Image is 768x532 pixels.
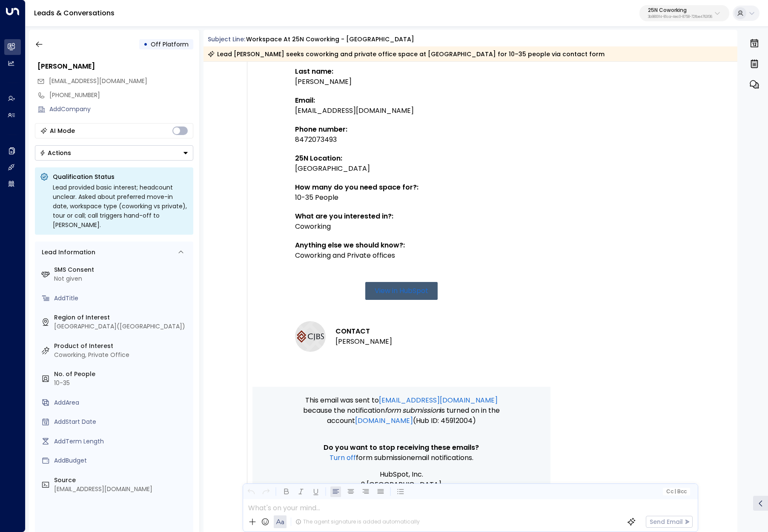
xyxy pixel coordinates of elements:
a: Turn off [330,453,356,463]
div: Actions [40,149,71,157]
div: AddTitle [54,294,190,303]
div: Workspace at 25N Coworking - [GEOGRAPHIC_DATA] [246,35,414,44]
div: [PERSON_NAME] [37,61,193,72]
div: 8472073493 [295,135,508,145]
div: The agent signature is added automatically [295,518,420,526]
label: No. of People [54,370,190,379]
div: Lead [PERSON_NAME] seeks coworking and private office space at [GEOGRAPHIC_DATA] for 10–35 people... [208,50,605,58]
p: Qualification Status [53,173,188,181]
strong: How many do you need space for?: [295,182,418,192]
span: lcj@cjbs.com [49,77,147,86]
div: AddArea [54,398,190,407]
strong: Email: [295,95,315,105]
div: Button group with a nested menu [35,145,193,161]
label: SMS Consent [54,265,190,274]
strong: What are you interested in?: [295,211,393,221]
li: [PERSON_NAME] [335,336,392,347]
p: 3b9800f4-81ca-4ec0-8758-72fbe4763f36 [648,15,712,19]
a: View in HubSpot [365,282,438,300]
strong: 25N Location: [295,153,342,163]
div: • [143,37,148,52]
label: Region of Interest [54,313,190,322]
div: Coworking, Private Office [54,351,190,359]
img: Lorena Engelman [295,321,326,352]
p: HubSpot, Inc. 2 [GEOGRAPHIC_DATA] [GEOGRAPHIC_DATA] [295,469,508,500]
span: Form submission [356,453,411,463]
button: 25N Coworking3b9800f4-81ca-4ec0-8758-72fbe4763f36 [639,5,729,21]
div: [GEOGRAPHIC_DATA]([GEOGRAPHIC_DATA]) [54,322,190,331]
div: AddStart Date [54,417,190,426]
strong: Phone number: [295,124,347,134]
strong: Anything else we should know?: [295,240,405,250]
button: Redo [261,486,271,497]
div: [PERSON_NAME] [295,77,508,87]
div: AI Mode [50,127,75,135]
button: Actions [35,145,193,161]
div: Not given [54,274,190,283]
div: Lead Information [39,248,95,257]
span: Subject Line: [208,35,245,43]
label: Product of Interest [54,342,190,351]
a: Leads & Conversations [34,8,115,18]
div: [EMAIL_ADDRESS][DOMAIN_NAME] [54,485,190,494]
strong: Last name: [295,66,333,76]
button: Undo [246,486,256,497]
div: Lead provided basic interest; headcount unclear. Asked about preferred move-in date, workspace ty... [53,183,188,230]
a: [DOMAIN_NAME] [355,416,413,426]
a: [EMAIL_ADDRESS][DOMAIN_NAME] [379,395,498,405]
span: Form submission [385,405,440,416]
div: [PHONE_NUMBER] [49,91,193,100]
span: Off Platform [151,40,189,49]
p: 25N Coworking [648,8,712,13]
p: This email was sent to because the notification is turned on in the account (Hub ID: 45912004) [295,395,508,426]
div: AddBudget [54,456,190,465]
p: email notifications. [295,453,508,463]
span: | [674,489,676,495]
span: [EMAIL_ADDRESS][DOMAIN_NAME] [49,77,147,85]
div: AddTerm Length [54,437,190,446]
label: Source [54,476,190,485]
button: Cc|Bcc [662,488,690,496]
div: AddCompany [49,105,193,114]
span: Do you want to stop receiving these emails? [324,443,479,453]
h3: CONTACT [335,326,392,336]
div: [EMAIL_ADDRESS][DOMAIN_NAME] [295,106,508,116]
span: Cc Bcc [666,489,686,495]
div: Coworking and Private offices [295,250,508,261]
div: 10-35 [54,379,190,388]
